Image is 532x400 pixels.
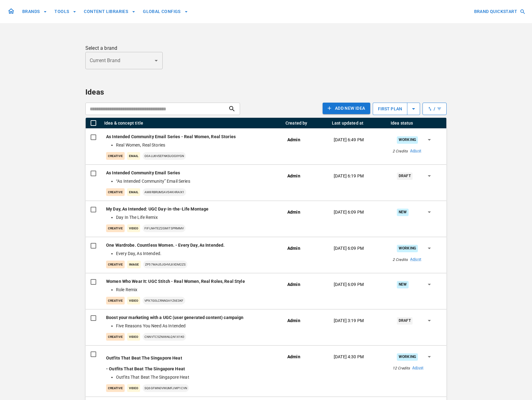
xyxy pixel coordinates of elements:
[106,261,125,268] p: creative
[106,242,277,249] p: One Wardrobe. Countless Women. - Every Day, As Intended.
[85,87,447,98] p: Ideas
[442,121,445,125] button: Menu
[104,121,143,126] div: Idea & concept title
[143,333,186,341] p: cnNvtc5ZnX6nLqN1x1K0
[106,297,125,304] p: creative
[287,173,300,179] p: Admin
[334,173,364,179] p: [DATE] 6:19 PM
[323,103,370,114] button: Add NEW IDEA
[373,102,407,116] p: first plan
[127,333,140,341] p: Video
[143,152,186,160] p: O0ALu6VseFNksuOGXYGN
[397,245,418,252] div: Working
[334,209,364,215] p: [DATE] 6:09 PM
[143,224,186,232] p: FIfLNHteZ2GMitSPrmMV
[391,121,413,126] div: Idea status
[106,224,125,232] p: creative
[106,206,277,212] p: My Day, As Intended: UGC Day-in-the-Life Montage
[393,257,408,262] p: 2 Credits
[143,261,187,268] p: ZP57MAU5jGhVl8xDM2ZS
[334,137,364,143] p: [DATE] 6:49 PM
[106,355,277,372] p: - Outfits That Beat The Singapore Heat
[287,281,300,288] p: Admin
[116,214,275,221] li: Day In The Life Remix
[106,384,125,392] p: creative
[332,121,363,126] div: Last updated at
[287,209,300,215] p: Admin
[397,172,413,180] div: Draft
[81,6,138,17] button: CONTENT LIBRARIES
[278,121,281,125] button: Menu
[127,261,141,268] p: Image
[106,170,277,176] p: As Intended Community Email Series
[393,148,408,154] p: 2 Credits
[116,374,275,381] li: Outfits That Beat The Singapore Heat
[140,6,191,17] button: GLOBAL CONFIGS
[106,314,277,321] p: Boost your marketing with a UGC (user generated content) campaign
[323,103,370,115] a: Add NEW IDEA
[397,209,409,216] div: New
[106,134,277,140] p: As Intended Community Email Series - Real Women, Real Stories
[152,56,161,65] button: Open
[127,384,140,392] p: Video
[127,188,140,196] p: Email
[334,245,364,252] p: [DATE] 6:09 PM
[106,278,277,285] p: Women Who Wear It: UGC Stitch - Real Women, Real Roles, Real Style
[116,323,275,329] li: Five Reasons You Need As Intended
[116,142,275,148] li: Real Women, Real Stories
[127,224,140,232] p: Video
[106,333,125,341] p: creative
[143,297,185,304] p: vpX7G0LcrnN3AYZ6E3kF
[397,281,409,288] div: New
[116,178,275,185] li: “As Intended Community” Email Series
[397,317,413,324] div: Draft
[410,148,421,154] a: Adjust
[397,136,418,143] div: Working
[373,103,420,115] button: first plan
[324,121,327,125] button: Menu
[334,281,364,288] p: [DATE] 6:09 PM
[127,152,140,160] p: Email
[85,45,117,51] span: Select a brand
[410,257,421,262] a: Adjust
[116,250,275,257] li: Every Day, As Intended.
[106,355,277,361] p: Outfits That Beat The Singapore Heat
[334,317,364,324] p: [DATE] 3:19 PM
[106,188,125,196] p: creative
[287,317,300,324] p: Admin
[143,384,189,392] p: SQ6GFmn0VWuMFJmp1cvn
[472,6,527,17] button: BRAND QUICKSTART
[52,6,79,17] button: TOOLS
[287,137,300,143] p: Admin
[127,297,140,304] p: Video
[20,6,49,17] button: BRANDS
[397,353,418,360] div: Working
[106,152,125,160] p: creative
[383,121,386,125] button: Menu
[334,354,364,360] p: [DATE] 4:30 PM
[287,245,300,252] p: Admin
[116,287,275,293] li: Role Remix
[412,365,423,371] a: Adjust
[285,121,307,126] div: Created by
[393,365,410,371] p: 12 Credits
[143,188,186,196] p: Am8RbRuMsaVs4Khraix1
[287,354,300,360] p: Admin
